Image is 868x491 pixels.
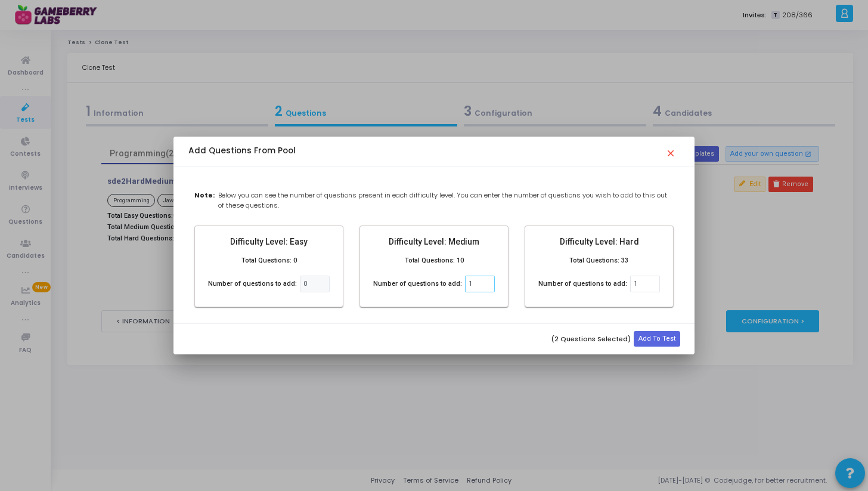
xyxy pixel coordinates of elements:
[204,236,333,248] mat-card-title: Difficulty Level: Easy
[370,236,498,248] mat-card-title: Difficulty Level: Medium
[634,331,680,347] button: Add To Test
[194,190,215,210] b: Note:
[569,256,628,266] label: Total Questions: 33
[665,143,680,157] mat-icon: close
[535,236,664,248] mat-card-title: Difficulty Level: Hard
[208,279,297,289] label: Number of questions to add:
[405,256,464,266] label: Total Questions: 10
[551,334,631,344] label: (2 Questions Selected)
[538,279,627,289] label: Number of questions to add:
[188,146,296,156] h5: Add Questions From Pool
[241,256,297,266] label: Total Questions: 0
[218,190,674,210] span: Below you can see the number of questions present in each difficulty level. You can enter the num...
[373,279,462,289] label: Number of questions to add:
